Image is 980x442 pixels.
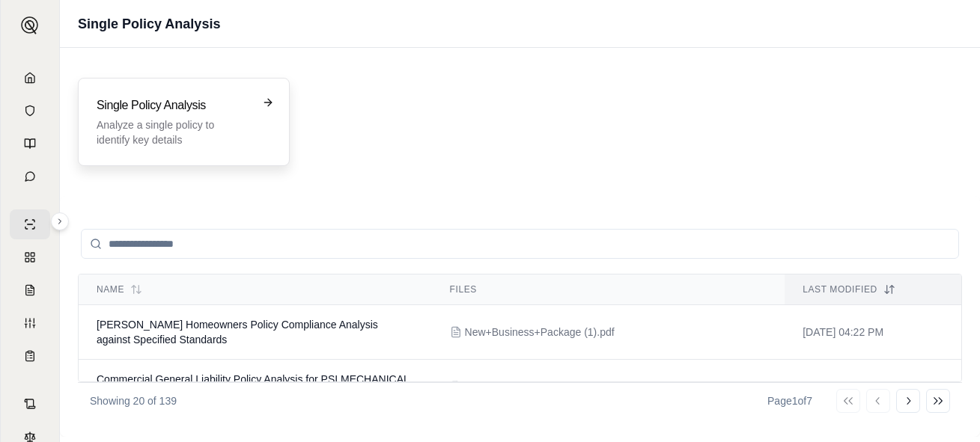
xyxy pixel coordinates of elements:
[10,275,50,305] a: Claim Coverage
[97,117,250,147] p: Analyze a single policy to identify key details
[10,389,50,419] a: Contract Analysis
[15,10,45,40] button: Expand sidebar
[785,360,961,414] td: [DATE] 09:48 AM
[10,242,50,272] a: Policy Comparisons
[97,283,414,295] div: Name
[10,96,50,126] a: Documents Vault
[90,393,177,408] p: Showing 20 of 139
[97,96,250,114] h3: Single Policy Analysis
[78,13,220,34] h1: Single Policy Analysis
[767,393,812,408] div: Page 1 of 7
[97,319,378,346] span: Theodore Rigas Homeowners Policy Compliance Analysis against Specified Standards
[10,162,50,191] a: Chat
[97,373,409,400] span: Commercial General Liability Policy Analysis for PSI MECHANICAL CORP (07/13/2025 - 07/13/2026)
[10,341,50,371] a: Coverage Table
[785,305,961,360] td: [DATE] 04:22 PM
[465,379,615,394] span: Nationwide+GL+Full+Dec+Page+-+07-13-2025+to+07-13-2026.pdf
[10,129,50,159] a: Prompt Library
[803,283,943,295] div: Last modified
[51,212,69,230] button: Expand sidebar
[21,16,39,34] img: Expand sidebar
[10,209,50,239] a: Single Policy
[10,63,50,93] a: Home
[465,325,615,340] span: New+Business+Package (1).pdf
[432,274,785,305] th: Files
[10,308,50,338] a: Custom Report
